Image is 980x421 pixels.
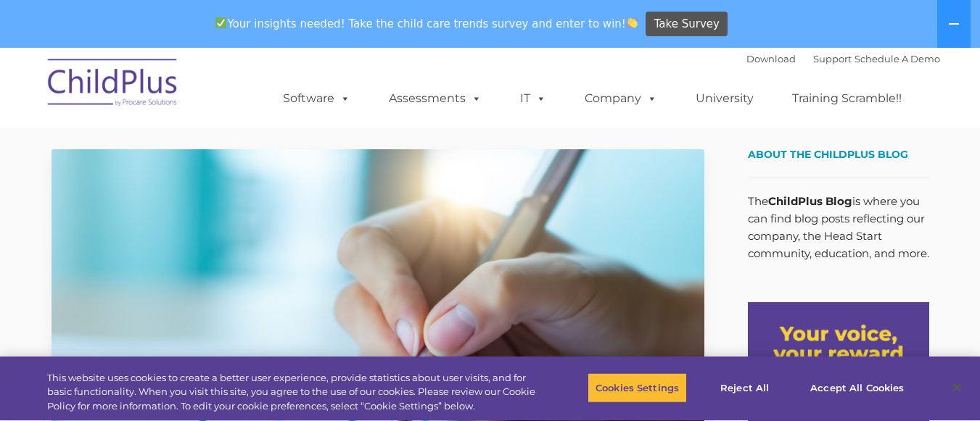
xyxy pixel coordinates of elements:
[681,84,768,113] a: University
[627,17,638,28] img: 👏
[41,49,186,121] img: ChildPlus by Procare Solutions
[699,372,790,403] button: Reject All
[746,53,940,64] font: |
[506,84,561,113] a: IT
[813,53,852,64] a: Support
[748,148,908,161] span: About the ChildPlus Blog
[646,12,728,37] a: Take Survey
[654,12,720,37] span: Take Survey
[746,53,796,64] a: Download
[855,53,940,64] a: Schedule A Demo
[215,17,226,28] img: ✅
[748,193,929,262] p: The is where you can find blog posts reflecting our company, the Head Start community, education,...
[374,84,496,113] a: Assessments
[941,372,973,404] button: Close
[778,84,916,113] a: Training Scramble!!
[768,194,852,208] strong: ChildPlus Blog
[47,371,539,414] div: This website uses cookies to create a better user experience, provide statistics about user visit...
[570,84,672,113] a: Company
[588,372,687,403] button: Cookies Settings
[802,372,912,403] button: Accept All Cookies
[210,9,644,38] span: Your insights needed! Take the child care trends survey and enter to win!
[268,84,365,113] a: Software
